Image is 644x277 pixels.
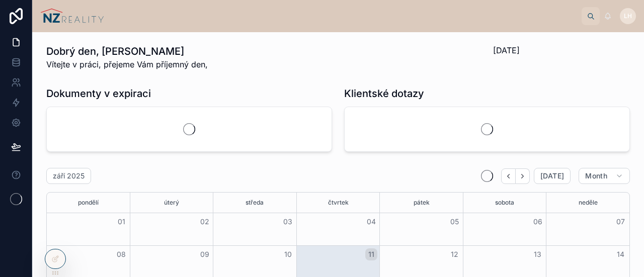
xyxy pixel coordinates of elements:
button: 05 [448,216,460,228]
div: úterý [132,193,212,213]
button: 02 [199,216,211,228]
div: scrollable content [112,14,582,18]
span: LH [624,12,632,20]
button: 14 [615,248,627,260]
div: středa [215,193,295,213]
button: 01 [115,216,127,228]
span: [DATE] [540,171,564,180]
button: Back [501,168,516,184]
button: 04 [365,216,377,228]
button: 08 [115,248,127,260]
div: neděle [548,193,628,213]
div: sobota [465,193,545,213]
button: 10 [282,248,294,260]
img: App logo [40,8,104,24]
button: 11 [365,248,377,260]
button: Month [579,168,630,184]
div: pátek [381,193,461,213]
span: [DATE] [493,45,520,55]
span: Month [585,171,607,180]
button: Next [516,168,530,184]
button: 07 [615,216,627,228]
h1: Klientské dotazy [344,86,424,101]
button: 03 [282,216,294,228]
div: čtvrtek [298,193,378,213]
button: [DATE] [534,168,571,184]
h2: září 2025 [53,171,85,181]
button: 09 [199,248,211,260]
span: Vítejte v práci, přejeme Vám příjemný den, [46,58,208,70]
button: 12 [448,248,460,260]
h1: Dokumenty v expiraci [46,86,151,101]
h1: Dobrý den, [PERSON_NAME] [46,44,208,58]
button: 13 [532,248,544,260]
div: pondělí [48,193,128,213]
button: 06 [532,216,544,228]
